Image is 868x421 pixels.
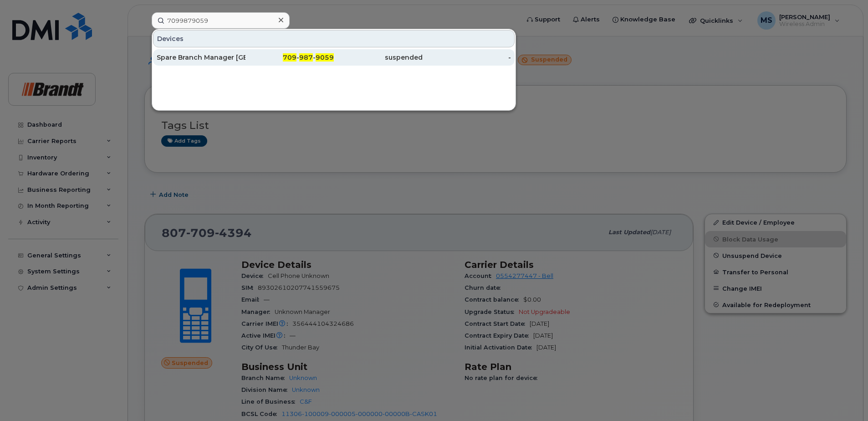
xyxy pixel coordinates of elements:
[316,53,334,62] span: 9059
[299,53,313,62] span: 987
[157,53,245,62] div: Spare Branch Manager [GEOGRAPHIC_DATA]
[245,53,334,62] div: - -
[423,53,511,62] div: -
[153,49,515,66] a: Spare Branch Manager [GEOGRAPHIC_DATA]709-987-9059suspended-
[153,30,515,47] div: Devices
[283,53,296,62] span: 709
[334,53,423,62] div: suspended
